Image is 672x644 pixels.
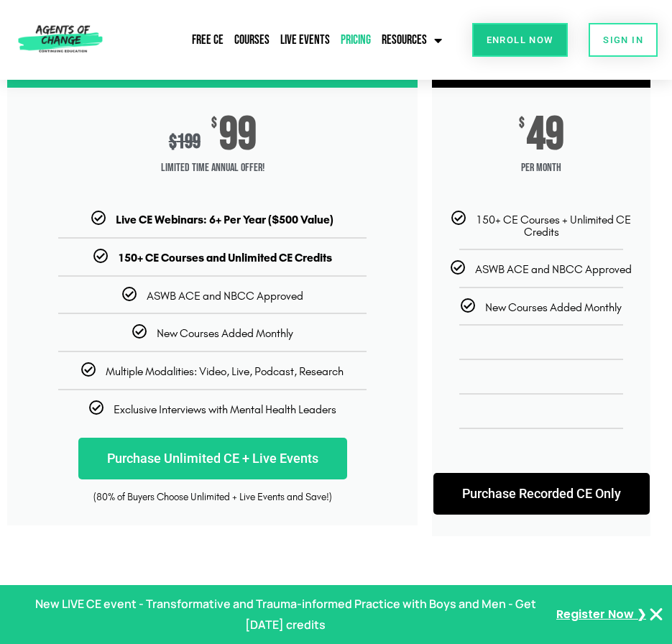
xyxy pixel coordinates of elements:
span: 150+ CE Courses + Unlimited CE Credits [476,213,631,239]
span: $ [519,116,525,131]
div: 199 [169,130,201,154]
nav: Menu [143,24,446,57]
b: Live CE Webinars: 6+ Per Year ($500 Value) [116,213,333,226]
button: Close Banner [648,606,665,623]
a: Register Now ❯ [556,604,646,625]
a: Courses [231,24,273,57]
div: (80% of Buyers Choose Unlimited + Live Events and Save!) [29,490,396,505]
span: Multiple Modalities: Video, Live, Podcast, Research [106,364,344,378]
span: per month [432,154,650,183]
b: 150+ CE Courses and Unlimited CE Credits [118,251,332,264]
a: Enroll Now [472,23,568,57]
span: $ [211,116,217,131]
span: Exclusive Interviews with Mental Health Leaders [114,402,336,416]
a: SIGN IN [589,23,658,57]
span: 99 [219,116,257,154]
a: Live Events [277,24,333,57]
span: Limited Time Annual Offer! [7,154,418,183]
a: Pricing [337,24,374,57]
span: ASWB ACE and NBCC Approved [147,289,303,303]
span: New Courses Added Monthly [485,300,622,314]
a: Purchase Recorded CE Only [433,473,650,515]
span: SIGN IN [603,35,643,45]
span: 49 [527,116,564,154]
span: ASWB ACE and NBCC Approved [475,262,632,276]
a: Resources [378,24,446,57]
span: New Courses Added Monthly [157,326,293,340]
p: New LIVE CE event - Transformative and Trauma-informed Practice with Boys and Men - Get [DATE] cr... [26,594,545,635]
a: Purchase Unlimited CE + Live Events [78,438,347,479]
a: Free CE [188,24,227,57]
span: $ [169,130,177,154]
span: Enroll Now [487,35,553,45]
h3: Frequently Asked Questions [7,580,665,622]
